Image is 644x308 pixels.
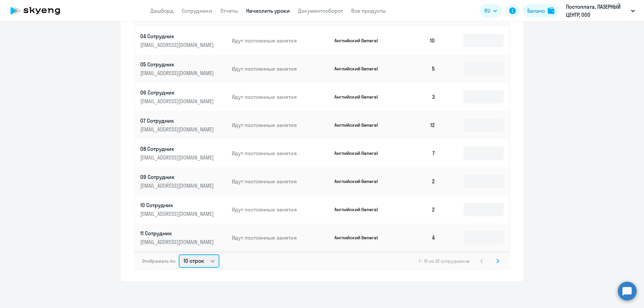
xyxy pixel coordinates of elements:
[140,117,226,133] a: 07 Сотрудник[EMAIL_ADDRESS][DOMAIN_NAME]
[394,83,441,111] td: 3
[140,117,215,124] p: 07 Сотрудник
[232,121,329,129] p: Идут постоянные занятия
[232,178,329,185] p: Идут постоянные занятия
[182,7,212,14] a: Сотрудники
[140,145,226,161] a: 08 Сотрудник[EMAIL_ADDRESS][DOMAIN_NAME]
[140,173,226,189] a: 09 Сотрудник[EMAIL_ADDRESS][DOMAIN_NAME]
[232,234,329,241] p: Идут постоянные занятия
[150,7,174,14] a: Дашборд
[140,230,226,246] a: 11 Сотрудник[EMAIL_ADDRESS][DOMAIN_NAME]
[140,182,215,189] p: [EMAIL_ADDRESS][DOMAIN_NAME]
[140,210,215,218] p: [EMAIL_ADDRESS][DOMAIN_NAME]
[351,7,386,14] a: Все продукты
[140,145,215,152] p: 08 Сотрудник
[394,111,441,139] td: 12
[334,178,385,184] p: Английский General
[140,61,226,77] a: 05 Сотрудник[EMAIL_ADDRESS][DOMAIN_NAME]
[523,4,558,17] button: Балансbalance
[140,89,226,105] a: 06 Сотрудник[EMAIL_ADDRESS][DOMAIN_NAME]
[232,93,329,101] p: Идут постоянные занятия
[334,94,385,100] p: Английский General
[140,69,215,77] p: [EMAIL_ADDRESS][DOMAIN_NAME]
[140,33,215,40] p: 04 Сотрудник
[140,154,215,161] p: [EMAIL_ADDRESS][DOMAIN_NAME]
[140,201,226,218] a: 10 Сотрудник[EMAIL_ADDRESS][DOMAIN_NAME]
[334,66,385,72] p: Английский General
[334,122,385,128] p: Английский General
[140,238,215,246] p: [EMAIL_ADDRESS][DOMAIN_NAME]
[140,98,215,105] p: [EMAIL_ADDRESS][DOMAIN_NAME]
[232,206,329,213] p: Идут постоянные занятия
[232,149,329,157] p: Идут постоянные занятия
[334,150,385,156] p: Английский General
[140,201,215,209] p: 10 Сотрудник
[140,173,215,181] p: 09 Сотрудник
[142,258,176,264] span: Отображать по:
[140,33,226,49] a: 04 Сотрудник[EMAIL_ADDRESS][DOMAIN_NAME]
[220,7,238,14] a: Отчеты
[548,7,554,14] img: balance
[562,3,638,19] button: Постоплата, ЛАЗЕРНЫЙ ЦЕНТР, ООО
[140,89,215,96] p: 06 Сотрудник
[298,7,343,14] a: Документооборот
[394,55,441,83] td: 5
[566,3,628,19] p: Постоплата, ЛАЗЕРНЫЙ ЦЕНТР, ООО
[140,126,215,133] p: [EMAIL_ADDRESS][DOMAIN_NAME]
[334,206,385,212] p: Английский General
[394,195,441,224] td: 2
[140,41,215,49] p: [EMAIL_ADDRESS][DOMAIN_NAME]
[527,7,545,15] div: Баланс
[394,26,441,55] td: 10
[484,7,490,15] span: RU
[394,224,441,252] td: 4
[232,37,329,44] p: Идут постоянные занятия
[246,7,290,14] a: Начислить уроки
[419,258,470,264] span: 1 - 10 из 32 сотрудников
[394,167,441,195] td: 2
[394,139,441,167] td: 7
[334,38,385,44] p: Английский General
[140,230,215,237] p: 11 Сотрудник
[480,4,502,17] button: RU
[334,235,385,241] p: Английский General
[140,61,215,68] p: 05 Сотрудник
[232,65,329,72] p: Идут постоянные занятия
